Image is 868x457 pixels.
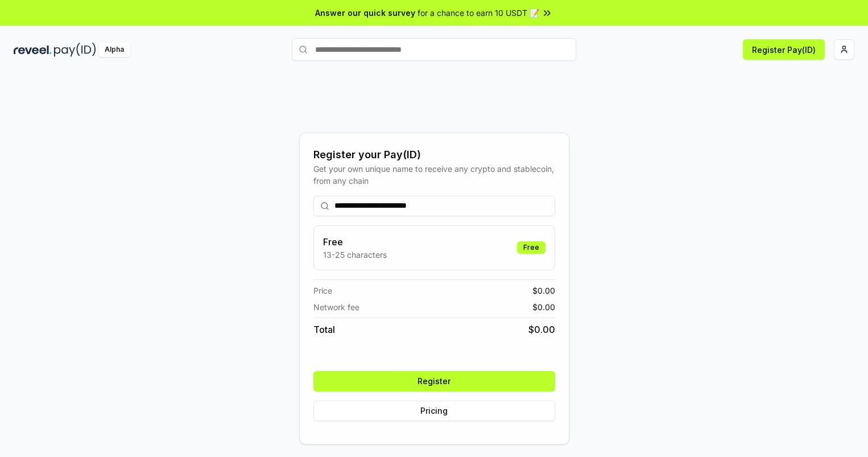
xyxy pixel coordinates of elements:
[313,301,359,313] span: Network fee
[14,43,52,57] img: reveel_dark
[743,39,825,60] button: Register Pay(ID)
[323,249,387,261] p: 13-25 characters
[313,371,555,392] button: Register
[532,301,555,313] span: $ 0.00
[323,235,387,249] h3: Free
[313,285,332,297] span: Price
[98,43,130,57] div: Alpha
[517,241,545,254] div: Free
[54,43,96,57] img: pay_id
[313,323,335,336] span: Total
[313,163,555,187] div: Get your own unique name to receive any crypto and stablecoin, from any chain
[313,147,555,163] div: Register your Pay(ID)
[528,323,555,336] span: $ 0.00
[315,7,415,19] span: Answer our quick survey
[313,401,555,421] button: Pricing
[532,285,555,297] span: $ 0.00
[418,7,539,19] span: for a chance to earn 10 USDT 📝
